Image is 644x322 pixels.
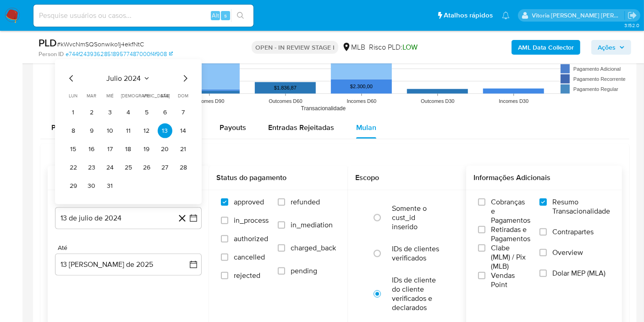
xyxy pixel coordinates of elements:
[66,50,173,58] a: e744f243936285189577487000f4f908
[532,11,625,20] p: vitoria.caldeira@mercadolivre.com
[502,11,510,19] a: Notificações
[212,11,219,20] span: Alt
[39,35,57,50] b: PLD
[402,42,418,52] span: LOW
[231,9,250,22] button: search-icon
[512,40,580,55] button: AML Data Collector
[369,42,418,52] span: Risco PLD:
[627,11,637,20] a: Sair
[342,42,365,52] div: MLB
[624,22,639,29] span: 3.152.0
[224,11,227,20] span: s
[57,40,144,49] span: # kWvcNmSQSonwiko1j4ekfNtC
[598,40,616,55] span: Ações
[252,41,338,54] p: OPEN - IN REVIEW STAGE I
[39,50,64,58] b: Person ID
[444,11,493,20] span: Atalhos rápidos
[518,40,574,55] b: AML Data Collector
[33,10,253,22] input: Pesquise usuários ou casos...
[591,40,631,55] button: Ações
